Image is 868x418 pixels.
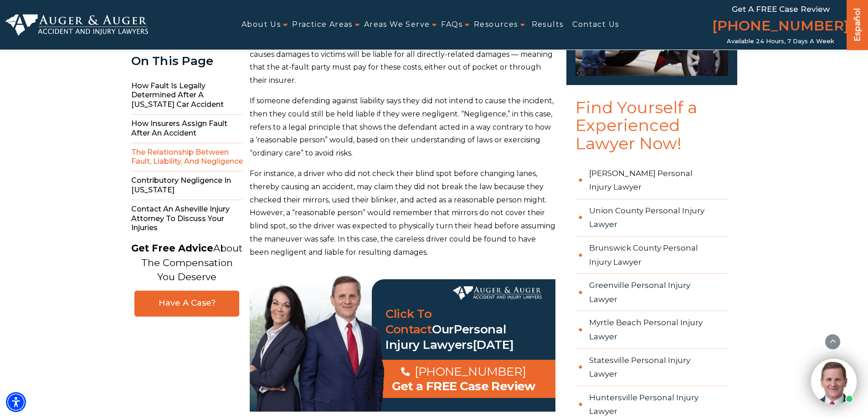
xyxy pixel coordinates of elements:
[144,298,230,308] span: Have A Case?
[131,143,243,172] span: The Relationship Between Fault, Liability, and Negligence
[250,35,555,87] p: [US_STATE]’s establish that those at-fault for an incident that causes damages to victims will be...
[392,379,535,393] span: Get a FREE Case Review
[131,55,243,68] div: On This Page
[811,359,857,404] img: Intaker widget Avatar
[732,5,830,14] span: Get a FREE Case Review
[6,392,26,412] div: Accessibility Menu
[131,171,243,200] span: Contributory Negligence in [US_STATE]
[372,307,555,353] h3: Our [DATE]
[474,15,518,35] a: Resources
[250,167,555,259] p: For instance, a driver who did not check their blind spot before changing lanes, thereby causing ...
[401,364,526,379] a: [PHONE_NUMBER]
[131,77,243,115] span: How Fault Is Legally Determined After a [US_STATE] Car Accident
[385,322,506,352] span: Personal Injury Lawyers
[241,15,281,35] a: About Us
[532,15,564,35] a: Results
[292,15,353,35] a: Practice Areas
[575,237,728,274] a: Brunswick County Personal Injury Lawyer
[134,291,239,317] a: Have A Case?
[566,99,737,162] h4: Find Yourself a Experienced Lawyer Now!
[575,349,728,386] a: Statesville Personal Injury Lawyer
[131,242,213,254] strong: Get Free Advice
[5,14,148,36] img: Auger & Auger Accident and Injury Lawyers Logo
[131,115,243,143] span: How Insurers Assign Fault After an Accident
[131,200,243,237] span: Contact an Asheville Injury Attorney to Discuss Your Injuries
[825,334,841,350] button: scroll to up
[250,95,555,160] p: If someone defending against liability says they did not intend to cause the incident, then they ...
[575,199,728,237] a: Union County Personal Injury Lawyer
[131,241,242,284] p: About The Compensation You Deserve
[575,274,728,311] a: Greenville Personal Injury Lawyer
[364,15,430,35] a: Areas We Serve
[727,38,834,45] span: Available 24 Hours, 7 Days a Week
[441,15,462,35] a: FAQs
[385,307,432,337] a: Click To Contact
[575,162,728,199] a: [PERSON_NAME] Personal Injury Lawyer
[575,311,728,348] a: Myrtle Beach Personal Injury Lawyer
[572,15,619,35] a: Contact Us
[712,16,849,38] a: [PHONE_NUMBER]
